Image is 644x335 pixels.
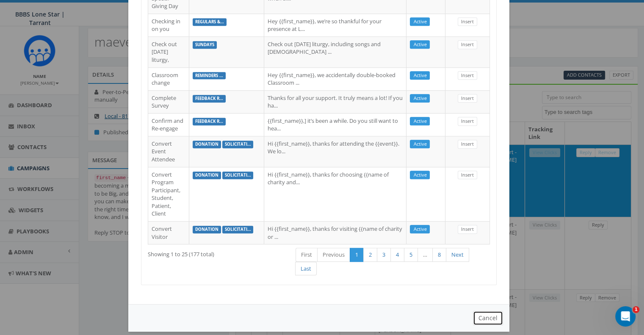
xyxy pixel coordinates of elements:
a: Insert [458,94,477,103]
label: regulars &... [193,18,227,26]
iframe: Intercom live chat [615,306,636,327]
td: Complete Survey [148,90,189,113]
label: donation [193,226,221,233]
a: Active [410,40,430,49]
td: Hi {{first_name}}, thanks for attending the {{event}}. We lo... [264,136,406,167]
label: solicitati... [222,141,254,148]
a: Insert [458,71,477,80]
a: Active [410,225,430,234]
a: Insert [458,171,477,180]
td: Convert Event Attendee [148,136,189,167]
td: Convert Visitor [148,221,189,244]
label: sundays [193,41,217,49]
a: Insert [458,40,477,49]
a: 3 [377,248,391,262]
label: donation [193,172,221,179]
a: Insert [458,117,477,126]
label: donation [193,141,221,148]
span: 1 [633,306,639,313]
label: reminders ... [193,72,226,80]
td: Check out [DATE] liturgy, [148,36,189,67]
a: 1 [350,248,364,262]
a: Previous [317,248,350,262]
a: Active [410,94,430,103]
a: Last [295,262,317,276]
button: Cancel [473,311,503,325]
div: Showing 1 to 25 (177 total) [148,247,283,258]
td: Hi {{first_name}}, thanks for choosing {{name of charity and... [264,167,406,221]
td: Hey {{first_name}}, we’re so thankful for your presence at L... [264,14,406,36]
td: Check out [DATE] liturgy, including songs and [DEMOGRAPHIC_DATA] ... [264,36,406,67]
a: First [296,248,318,262]
label: feedback r... [193,95,226,102]
label: solicitati... [222,226,254,233]
a: 8 [432,248,446,262]
td: Hey {{first_name}}, we accidentally double-booked Classroom ... [264,67,406,90]
a: Active [410,140,430,149]
td: {{first_name}},] it’s been a while. Do you still want to hea... [264,113,406,136]
td: Checking in on you [148,14,189,36]
a: Insert [458,17,477,26]
a: Active [410,117,430,126]
a: Active [410,71,430,80]
td: Classroom change [148,67,189,90]
td: Thanks for all your support. It truly means a lot! If you ha... [264,90,406,113]
label: feedback r... [193,118,226,125]
a: Insert [458,140,477,149]
a: 4 [390,248,404,262]
a: 5 [404,248,418,262]
a: Insert [458,225,477,234]
a: Active [410,171,430,180]
td: Confirm and Re-engage [148,113,189,136]
a: 2 [363,248,377,262]
a: Next [446,248,469,262]
a: … [417,248,433,262]
label: solicitati... [222,172,254,179]
a: Active [410,17,430,26]
td: Hi {{first_name}}, thanks for visiting {{name of charity or ... [264,221,406,244]
td: Convert Program Participant, Student, Patient, Client [148,167,189,221]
